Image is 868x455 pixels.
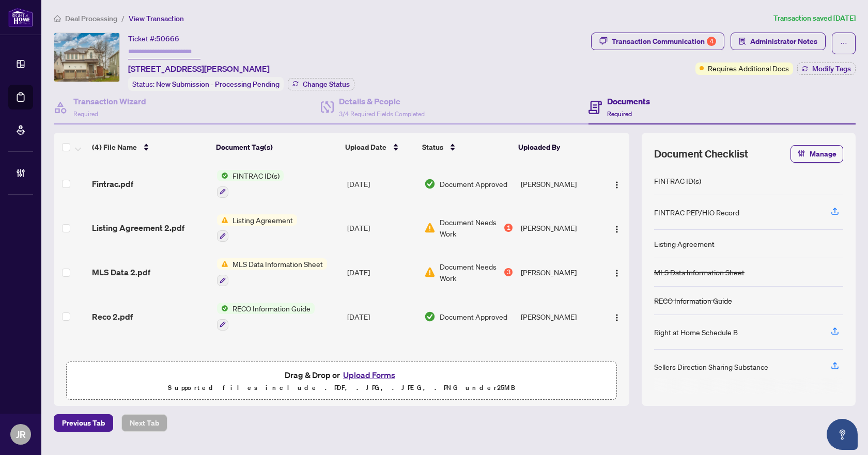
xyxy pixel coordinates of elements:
td: [PERSON_NAME] [517,294,602,339]
img: logo [8,8,33,27]
span: Upload Date [345,142,386,153]
img: Logo [613,269,621,277]
span: Listing Agreement 2.pdf [92,222,184,234]
th: (4) File Name [88,133,212,162]
button: Logo [609,176,625,192]
span: New Submission - Processing Pending [156,80,280,89]
div: FINTRAC PEP/HIO Record [654,207,739,218]
img: Status Icon [217,214,228,226]
span: Status [422,142,443,153]
span: Manage [810,146,836,162]
span: Modify Tags [812,65,851,72]
button: Status IconFINTRAC ID(s) [217,170,284,198]
button: Logo [609,308,625,325]
span: Document Needs Work [440,216,502,239]
td: [DATE] [343,294,421,339]
button: Logo [609,219,625,236]
button: Modify Tags [797,62,856,75]
img: Document Status [424,178,436,190]
button: Manage [791,145,843,163]
th: Upload Date [341,133,418,162]
span: Change Status [303,81,350,88]
button: Logo [609,264,625,280]
div: Status: [128,77,284,91]
img: Logo [613,181,621,189]
th: Document Tag(s) [212,133,341,162]
td: [PERSON_NAME] [517,162,602,206]
span: Deal Processing [65,14,117,23]
span: Administrator Notes [750,33,817,50]
button: Open asap [827,419,858,450]
span: Drag & Drop or [285,368,398,382]
h4: Documents [607,95,650,107]
button: Previous Tab [54,414,113,432]
td: [PERSON_NAME] [517,206,602,250]
div: Right at Home Schedule B [654,326,738,338]
div: MLS Data Information Sheet [654,266,745,278]
img: Status Icon [217,258,228,270]
img: IMG-S12362528_1.jpg [54,33,119,82]
span: Requires Additional Docs [708,62,789,74]
img: Document Status [424,222,436,233]
p: Supported files include .PDF, .JPG, .JPEG, .PNG under 25 MB [73,382,610,394]
span: Drag & Drop orUpload FormsSupported files include .PDF, .JPG, .JPEG, .PNG under25MB [67,362,616,400]
span: (4) File Name [92,142,137,153]
div: RECO Information Guide [654,295,732,306]
button: Upload Forms [340,368,398,382]
span: FINTRAC ID(s) [228,170,284,181]
td: [DATE] [343,250,421,294]
button: Next Tab [121,414,167,432]
article: Transaction saved [DATE] [773,12,856,24]
button: Status IconMLS Data Information Sheet [217,258,327,286]
td: [DATE] [343,162,421,206]
div: 3 [504,268,513,276]
th: Uploaded By [514,133,599,162]
button: Administrator Notes [731,33,826,50]
span: View Transaction [129,14,184,23]
th: Status [418,133,514,162]
span: 50666 [156,34,179,43]
button: Status IconRECO Information Guide [217,303,315,331]
img: Status Icon [217,170,228,181]
div: Listing Agreement [654,238,715,249]
button: Transaction Communication4 [591,33,724,50]
span: Document Needs Work [440,261,502,284]
img: Status Icon [217,303,228,314]
span: Document Approved [440,311,507,322]
span: Previous Tab [62,415,105,431]
span: Fintrac.pdf [92,178,133,190]
div: 1 [504,224,513,232]
span: solution [739,38,746,45]
td: [PERSON_NAME] [517,250,602,294]
span: home [54,15,61,22]
img: Document Status [424,266,436,278]
td: [DATE] [343,206,421,250]
span: Document Checklist [654,147,748,161]
span: ellipsis [840,40,847,47]
span: MLS Data Information Sheet [228,258,327,270]
img: Document Status [424,311,436,322]
h4: Transaction Wizard [73,95,146,107]
li: / [121,12,125,24]
button: Change Status [288,78,354,90]
span: Document Approved [440,178,507,190]
span: Required [73,110,98,118]
div: Sellers Direction Sharing Substance [654,361,768,372]
img: Logo [613,225,621,233]
button: Status IconListing Agreement [217,214,297,242]
span: MLS Data 2.pdf [92,266,150,278]
span: JR [16,427,26,442]
div: 4 [707,37,716,46]
div: Ticket #: [128,33,179,44]
div: FINTRAC ID(s) [654,175,701,186]
span: RECO Information Guide [228,303,315,314]
img: Logo [613,313,621,322]
span: [STREET_ADDRESS][PERSON_NAME] [128,62,270,75]
h4: Details & People [339,95,425,107]
span: Listing Agreement [228,214,297,226]
div: Transaction Communication [612,33,716,50]
span: Required [607,110,632,118]
span: Reco 2.pdf [92,310,133,323]
span: 3/4 Required Fields Completed [339,110,425,118]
